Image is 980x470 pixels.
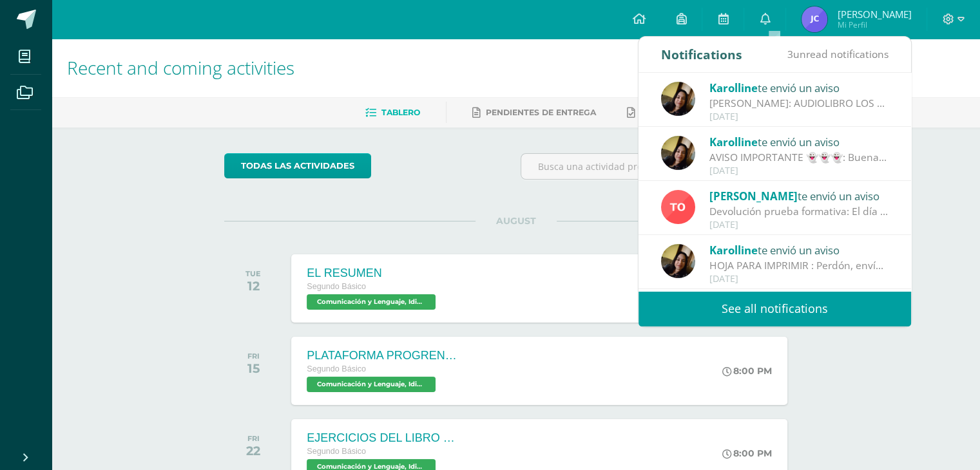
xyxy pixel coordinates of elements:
div: te envió un aviso [709,133,889,150]
div: Devolución prueba formativa: El día de hoy se devuelve prueba formativa, se da la opción de traer... [709,204,889,219]
span: [PERSON_NAME] [837,8,911,21]
span: Karolline [709,80,758,95]
span: Segundo Básico [307,447,366,456]
img: dc13916477827c5964e411bc3b1e6715.png [802,6,827,32]
div: AVISO IMPORTANTE 👻👻👻: Buenas tardes chicos!! No olviden trabajar en plataforma Progrentis. Gracias [709,150,889,165]
div: [DATE] [709,165,889,176]
div: 8:00 PM [722,365,772,377]
img: 756ce12fb1b4cf9faf9189d656ca7749.png [661,190,695,224]
span: Mi Perfil [837,19,911,30]
span: Segundo Básico [307,364,366,373]
span: Karolline [709,243,758,258]
span: unread notifications [787,47,889,61]
span: AUGUST [476,215,557,227]
div: 22 [246,443,260,458]
div: te envió un aviso [709,241,889,258]
span: Karolline [709,135,758,149]
div: Notifications [661,37,742,72]
img: fb79f5a91a3aae58e4c0de196cfe63c7.png [661,136,695,170]
div: [DATE] [709,274,889,285]
a: See all notifications [639,291,911,326]
span: Pendientes de entrega [486,108,596,117]
img: fb79f5a91a3aae58e4c0de196cfe63c7.png [661,244,695,278]
div: TUE [245,269,261,278]
div: FRI [246,434,260,443]
input: Busca una actividad próxima aquí... [521,154,807,179]
div: te envió un aviso [709,187,889,204]
span: Tablero [381,108,420,117]
span: Segundo Básico [307,282,366,291]
div: 8:00 PM [722,447,772,459]
span: Recent and coming activities [67,55,294,80]
span: [PERSON_NAME] [709,189,798,203]
img: fb79f5a91a3aae58e4c0de196cfe63c7.png [661,82,695,116]
div: 12 [245,278,261,294]
div: FRI [247,352,260,361]
a: Tablero [365,102,420,123]
div: EJERCICIOS DEL LIBRO DE TEXTO [307,431,461,445]
span: Comunicación y Lenguaje, Idioma Español 'C' [307,377,436,392]
div: 15 [247,361,260,376]
div: PLATAFORMA PROGRENTIS [307,349,461,362]
a: todas las Actividades [224,153,371,178]
div: [DATE] [709,220,889,230]
div: HOJA PARA IMPRIMIR : Perdón, envío documento para impresión. Gracias. [709,258,889,273]
div: ODILO: AUDIOLIBRO LOS SONÁMBULOS: Buenas tardes chicos, se ha habilitado el audiolibro LOS SONÁMB... [709,96,889,111]
span: 3 [787,47,793,61]
div: te envió un aviso [709,79,889,96]
div: [DATE] [709,111,889,122]
a: Pendientes de entrega [472,102,596,123]
div: EL RESUMEN [307,267,439,280]
span: Comunicación y Lenguaje, Idioma Español 'C' [307,294,436,310]
a: Entregadas [627,102,698,123]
